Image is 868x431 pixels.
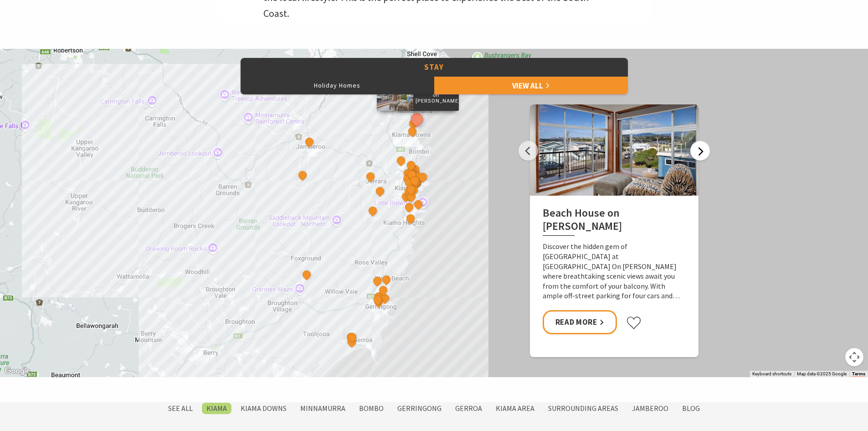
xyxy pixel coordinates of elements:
[491,403,539,414] label: Kiama Area
[354,403,388,414] label: Bombo
[543,242,686,301] p: Discover the hidden gem of [GEOGRAPHIC_DATA] at [GEOGRAPHIC_DATA] On [PERSON_NAME] where breathta...
[405,183,417,195] button: See detail about Bikini Surf Beach Kiama
[241,76,434,94] button: Holiday Homes
[377,284,389,296] button: See detail about Werri Beach Holiday Park
[405,159,416,171] button: See detail about Bombo Hideaway
[303,136,315,148] button: See detail about Jamberoo Pub and Saleyard Motel
[405,213,416,224] button: See detail about Bask at Loves Bay
[627,403,673,414] label: Jamberoo
[241,58,628,77] button: Stay
[852,371,865,377] a: Terms (opens in new tab)
[417,171,429,183] button: See detail about Kiama Harbour Cabins
[346,336,358,348] button: See detail about Seven Mile Beach Holiday Park
[297,169,308,181] button: See detail about Jamberoo Valley Farm Cottages
[405,191,417,203] button: See detail about Kendalls Beach Holiday Park
[845,348,863,366] button: Map camera controls
[412,198,424,210] button: See detail about Amaroo Kiama
[434,76,628,94] a: View All
[365,171,376,182] button: See detail about Cicada Luxury Camping
[366,205,378,217] button: See detail about Saddleback Grove
[395,155,407,166] button: See detail about That Retro Place Kiama
[371,275,383,287] button: See detail about Mercure Gerringong Resort
[202,403,231,414] label: Kiama
[372,294,384,306] button: See detail about Coast and Country Holidays
[403,201,415,213] button: See detail about BIG4 Easts Beach Holiday Park
[346,331,358,343] button: See detail about Discovery Parks - Gerroa
[519,141,538,161] button: Previous
[413,84,459,105] p: Beach House on [PERSON_NAME]
[301,269,313,280] button: See detail about EagleView Park
[451,403,487,414] label: Gerroa
[406,125,418,137] button: See detail about Casa Mar Azul
[678,403,704,414] label: Blog
[374,185,386,197] button: See detail about Greyleigh Kiama
[236,403,291,414] label: Kiama Downs
[408,175,420,187] button: See detail about Nova Kiama
[408,111,425,128] button: See detail about Beach House on Johnson
[393,403,446,414] label: Gerringong
[2,365,32,377] a: Open this area in Google Maps (opens a new window)
[2,365,32,377] img: Google
[380,274,392,286] button: See detail about Sundara Beach House
[543,207,686,236] h2: Beach House on [PERSON_NAME]
[296,403,350,414] label: Minnamurra
[626,316,642,330] button: Click to favourite Beach House on Johnson
[373,296,385,308] button: See detail about Park Ridge Retreat
[164,403,197,414] label: SEE All
[752,371,791,377] button: Keyboard shortcuts
[797,371,847,376] span: Map data ©2025 Google
[690,141,710,161] button: Next
[544,403,623,414] label: Surrounding Areas
[543,310,617,334] a: Read More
